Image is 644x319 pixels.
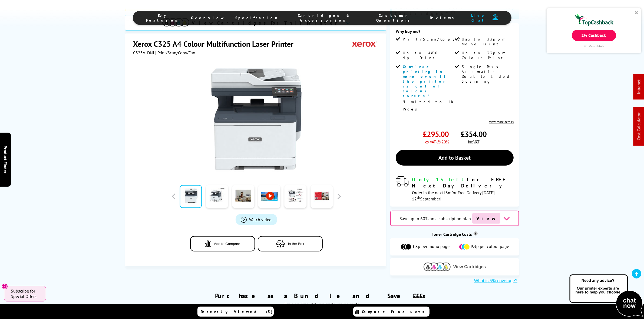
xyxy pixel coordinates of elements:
h1: Xerox C325 A4 Colour Multifunction Laser Printer [133,39,299,49]
div: Why buy me? [396,29,514,37]
button: Close [2,283,8,290]
span: Continue printing in mono even if the printer is out of colour toners* [403,64,448,98]
span: inc VAT [468,139,479,145]
a: Recently Viewed (5) [197,307,274,317]
span: Watch video [249,217,272,222]
button: What is 5% coverage? [473,278,519,284]
span: Recently Viewed (5) [201,309,273,314]
div: Save on time, delivery and running costs [132,301,512,307]
span: Reviews [430,15,457,20]
span: Subscribe for Special Offers [11,288,41,299]
span: 13m [443,190,451,195]
span: ex VAT @ 20% [425,139,449,145]
span: Add to Compare [214,242,240,246]
a: Compare Products [353,307,430,317]
button: View Cartridges [394,262,515,271]
span: Customer Questions [370,13,419,23]
span: In the Box [288,242,304,246]
a: Add to Basket [396,150,514,166]
span: C325V_DNI [133,50,154,55]
a: Intranet [636,80,642,94]
span: Cartridges & Accessories [289,13,359,23]
img: Cartridges [424,263,451,271]
span: Overview [191,15,225,20]
span: Specification [236,15,278,20]
div: for FREE Next Day Delivery [412,176,514,189]
span: 9.3p per colour page [471,244,509,250]
img: Xerox [352,39,377,49]
a: View more details [489,120,514,124]
a: Cost Calculator [636,113,642,140]
span: Key Features [146,13,180,23]
img: user-headset-duotone.svg [493,14,498,21]
span: Up to 33ppm Mono Print [462,37,513,46]
button: In the Box [258,236,323,251]
span: Save up to 60% on a subscription plan [399,216,471,221]
span: £354.00 [461,129,487,139]
span: Only 15 left [412,176,467,183]
div: modal_delivery [396,176,514,201]
span: | Print/Scan/Copy/Fax [155,50,195,55]
span: Up to 4800 dpi Print [403,51,454,60]
span: Single Pass Automatic Double Sided Scanning [462,64,513,84]
span: View Cartridges [453,264,486,269]
img: Xerox C325 [203,66,309,172]
img: Open Live Chat window [568,274,644,318]
span: Print/Scan/Copy/Fax [403,37,472,42]
div: Toner Cartridge Costs [390,231,519,237]
span: Product Finder [3,146,8,173]
span: 1.3p per mono page [412,244,450,250]
span: Order in the next for Free Delivery [DATE] 12 September! [412,190,495,202]
sup: th [417,195,420,200]
div: Purchase as a Bundle and Save £££s [125,284,519,310]
a: Product_All_Videos [236,214,277,225]
p: *Limited to 1K Pages [403,98,454,113]
span: £295.00 [423,129,449,139]
sup: Cost per page [474,231,478,236]
span: Up to 33ppm Colour Print [462,51,513,60]
span: View [472,213,500,224]
span: Live Chat [468,13,490,23]
button: Add to Compare [190,236,255,251]
span: Compare Products [362,309,428,314]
